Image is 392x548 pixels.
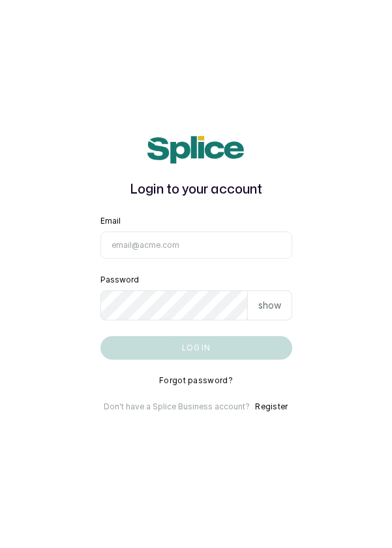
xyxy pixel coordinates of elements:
label: Password [100,275,139,285]
p: Don't have a Splice Business account? [104,402,250,412]
button: Log in [100,336,292,360]
p: show [258,299,281,312]
label: Email [100,216,121,226]
button: Register [255,402,288,412]
input: email@acme.com [100,231,292,259]
button: Forgot password? [159,375,233,386]
h1: Login to your account [100,179,292,200]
